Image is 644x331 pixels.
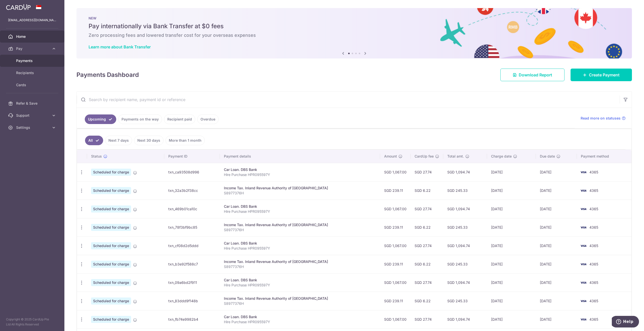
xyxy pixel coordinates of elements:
[443,200,487,218] td: SGD 1,094.74
[540,154,555,159] span: Due date
[16,82,49,87] span: Cards
[224,314,376,319] div: Car Loan. DBS Bank
[578,243,588,249] img: Bank Card
[224,283,376,288] p: Hire Purchase HPR095597Y
[16,34,49,39] span: Home
[166,136,205,145] a: More than 1 month
[415,154,434,159] span: CardUp fee
[16,101,49,106] span: Refer & Save
[443,255,487,273] td: SGD 245.33
[16,46,49,51] span: Pay
[536,273,577,292] td: [DATE]
[164,273,220,292] td: txn_09a6bd2f911
[380,218,411,236] td: SGD 239.11
[118,114,162,124] a: Payments on the way
[536,236,577,255] td: [DATE]
[443,236,487,255] td: SGD 1,094.74
[443,310,487,328] td: SGD 1,094.74
[224,172,376,177] p: Hire Purchase HPR095597Y
[380,181,411,200] td: SGD 239.11
[380,255,411,273] td: SGD 239.11
[578,316,588,322] img: Bank Card
[578,280,588,286] img: Bank Card
[164,292,220,310] td: txn_83ddd9f148b
[571,69,632,81] a: Create Payment
[589,262,598,266] span: 4365
[224,246,376,251] p: Hire Purchase HPR095597Y
[589,207,598,211] span: 4365
[16,58,49,63] span: Payments
[589,170,598,174] span: 4365
[589,317,598,321] span: 4365
[411,292,443,310] td: SGD 6.22
[91,205,131,213] span: Scheduled for charge
[224,186,376,191] div: Income Tax. Inland Revenue Authority of [GEOGRAPHIC_DATA]
[76,70,139,79] h4: Payments Dashboard
[487,236,536,255] td: [DATE]
[536,310,577,328] td: [DATE]
[164,114,195,124] a: Recipient paid
[536,292,577,310] td: [DATE]
[491,154,512,159] span: Charge date
[447,154,464,159] span: Total amt.
[11,4,22,8] span: Help
[89,22,620,30] h5: Pay internationally via Bank Transfer at $0 fees
[487,200,536,218] td: [DATE]
[164,163,220,181] td: txn_ca93508d996
[589,72,620,78] span: Create Payment
[224,319,376,324] p: Hire Purchase HPR095597Y
[380,310,411,328] td: SGD 1,067.00
[224,209,376,214] p: Hire Purchase HPR095597Y
[89,32,620,38] h6: Zero processing fees and lowered transfer cost for your overseas expenses
[411,255,443,273] td: SGD 6.22
[224,222,376,227] div: Income Tax. Inland Revenue Authority of [GEOGRAPHIC_DATA]
[519,72,552,78] span: Download Report
[589,299,598,303] span: 4365
[589,225,598,229] span: 4365
[224,259,376,264] div: Income Tax. Inland Revenue Authority of [GEOGRAPHIC_DATA]
[578,169,588,175] img: Bank Card
[536,163,577,181] td: [DATE]
[380,292,411,310] td: SGD 239.11
[224,264,376,269] p: S8977376H
[76,8,632,58] img: Bank transfer banner
[105,136,132,145] a: Next 7 days
[578,206,588,212] img: Bank Card
[411,273,443,292] td: SGD 27.74
[224,241,376,246] div: Car Loan. DBS Bank
[380,236,411,255] td: SGD 1,067.00
[8,18,56,23] p: [EMAIL_ADDRESS][DOMAIN_NAME]
[164,310,220,328] td: txn_fb74e9982b4
[91,154,102,159] span: Status
[589,188,598,193] span: 4365
[197,114,219,124] a: Overdue
[581,116,621,121] span: Read more on statuses
[487,310,536,328] td: [DATE]
[443,181,487,200] td: SGD 245.33
[487,255,536,273] td: [DATE]
[91,279,131,286] span: Scheduled for charge
[487,218,536,236] td: [DATE]
[578,298,588,304] img: Bank Card
[443,163,487,181] td: SGD 1,094.74
[77,92,620,108] input: Search by recipient name, payment id or reference
[487,163,536,181] td: [DATE]
[164,236,220,255] td: txn_cf08d2d5ddd
[589,244,598,248] span: 4365
[91,316,131,323] span: Scheduled for charge
[224,278,376,283] div: Car Loan. DBS Bank
[91,224,131,231] span: Scheduled for charge
[224,301,376,306] p: S8977376H
[89,16,620,20] p: NEW
[164,200,220,218] td: txn_469b01ca10c
[16,70,49,75] span: Recipients
[164,181,220,200] td: txn_32a3b2f38cc
[164,255,220,273] td: txn_b3e92f588c7
[16,125,49,130] span: Settings
[224,204,376,209] div: Car Loan. DBS Bank
[411,181,443,200] td: SGD 6.22
[411,200,443,218] td: SGD 27.74
[91,242,131,249] span: Scheduled for charge
[536,181,577,200] td: [DATE]
[224,296,376,301] div: Income Tax. Inland Revenue Authority of [GEOGRAPHIC_DATA]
